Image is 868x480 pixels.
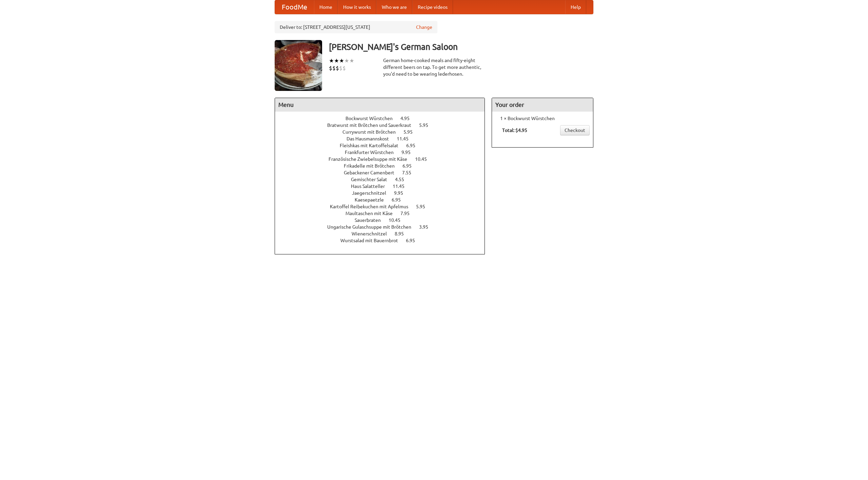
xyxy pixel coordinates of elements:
li: $ [336,64,339,72]
a: Das Hausmannskost 11.45 [347,136,421,141]
span: 11.45 [393,184,411,189]
h4: Menu [275,98,485,112]
span: 4.55 [395,177,411,182]
span: 5.95 [419,122,435,128]
span: Kaesepaetzle [355,197,391,203]
div: German home-cooked meals and fifty-eight different beers on tap. To get more authentic, you'd nee... [383,57,485,77]
span: Sauerbraten [355,217,388,223]
span: 4.95 [400,116,416,121]
li: ★ [334,57,339,64]
span: 5.95 [403,129,419,135]
a: Frankfurter Würstchen 9.95 [345,150,423,155]
span: Maultaschen mit Käse [346,211,399,216]
a: Bockwurst Würstchen 4.95 [346,116,422,121]
a: Help [565,0,586,14]
span: Ungarische Gulaschsuppe mit Brötchen [327,224,418,230]
a: Change [416,24,432,31]
span: 11.45 [397,136,415,141]
span: 7.95 [400,211,416,216]
h3: [PERSON_NAME]'s German Saloon [329,40,593,54]
span: 3.95 [419,224,435,230]
span: Fleishkas mit Kartoffelsalat [340,143,405,148]
span: Haus Salatteller [351,184,392,189]
span: 6.95 [406,143,422,148]
a: Wurstsalad mit Bauernbrot 6.95 [340,238,428,243]
li: $ [329,64,332,72]
a: Maultaschen mit Käse 7.95 [346,211,422,216]
a: Sauerbraten 10.45 [355,217,413,223]
span: 5.95 [416,204,432,209]
a: FoodMe [275,0,314,14]
a: Kartoffel Reibekuchen mit Apfelmus 5.95 [330,204,438,209]
span: 6.95 [402,163,418,169]
span: 6.95 [392,197,408,203]
span: 7.55 [402,170,418,175]
span: Frankfurter Würstchen [345,150,400,155]
span: Frikadelle mit Brötchen [344,163,401,169]
li: ★ [349,57,354,64]
span: 8.95 [395,231,411,236]
li: $ [342,64,346,72]
h4: Your order [492,98,593,112]
span: Currywurst mit Brötchen [342,129,402,135]
span: Gebackener Camenbert [344,170,401,175]
li: $ [339,64,342,72]
span: Gemischter Salat [351,177,394,182]
span: Wurstsalad mit Bauernbrot [340,238,405,243]
a: Currywurst mit Brötchen 5.95 [342,129,425,135]
span: 10.45 [415,156,434,162]
a: Haus Salatteller 11.45 [351,184,417,189]
span: 9.95 [394,190,410,196]
a: Französische Zwiebelsuppe mit Käse 10.45 [329,156,439,162]
li: ★ [329,57,334,64]
span: Kartoffel Reibekuchen mit Apfelmus [330,204,415,209]
span: Jaegerschnitzel [352,190,393,196]
a: Gebackener Camenbert 7.55 [344,170,424,175]
span: 6.95 [406,238,422,243]
span: Wienerschnitzel [352,231,394,236]
a: Fleishkas mit Kartoffelsalat 6.95 [340,143,428,148]
a: Gemischter Salat 4.55 [351,177,417,182]
a: Bratwurst mit Brötchen und Sauerkraut 5.95 [327,122,441,128]
span: Französische Zwiebelsuppe mit Käse [329,156,414,162]
a: Kaesepaetzle 6.95 [355,197,413,203]
a: Home [314,0,338,14]
li: $ [332,64,336,72]
a: How it works [338,0,376,14]
li: ★ [344,57,349,64]
span: Bockwurst Würstchen [346,116,399,121]
li: ★ [339,57,344,64]
a: Frikadelle mit Brötchen 6.95 [344,163,424,169]
span: Das Hausmannskost [347,136,396,141]
a: Checkout [560,125,590,135]
img: angular.jpg [275,40,322,91]
li: 1 × Bockwurst Würstchen [495,115,590,122]
b: Total: $4.95 [502,128,527,133]
a: Wienerschnitzel 8.95 [352,231,416,236]
a: Jaegerschnitzel 9.95 [352,190,416,196]
span: 9.95 [401,150,417,155]
a: Who we are [376,0,412,14]
a: Ungarische Gulaschsuppe mit Brötchen 3.95 [327,224,441,230]
span: Bratwurst mit Brötchen und Sauerkraut [327,122,418,128]
span: 10.45 [389,217,407,223]
a: Recipe videos [412,0,453,14]
div: Deliver to: [STREET_ADDRESS][US_STATE] [275,21,437,33]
